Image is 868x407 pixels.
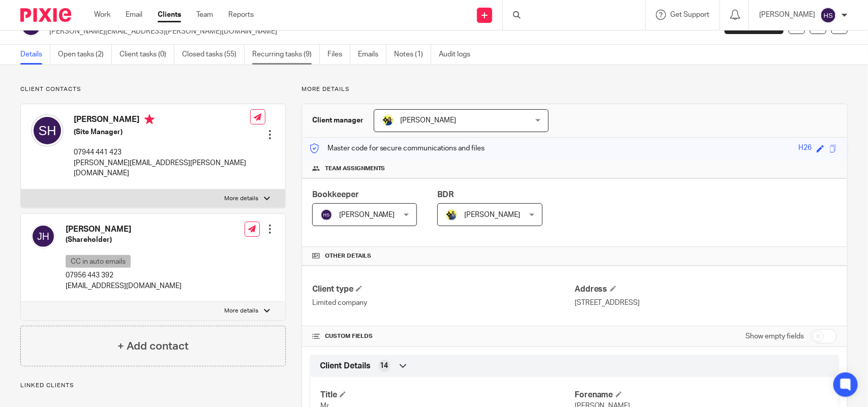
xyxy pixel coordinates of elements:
h4: + Add contact [117,338,189,354]
h4: Forename [575,390,829,400]
a: Notes (1) [394,45,431,65]
span: [PERSON_NAME] [339,211,395,218]
span: Other details [325,252,371,260]
img: Bobo-Starbridge%201.jpg [382,114,394,127]
p: [PERSON_NAME][EMAIL_ADDRESS][PERSON_NAME][DOMAIN_NAME] [49,26,709,37]
span: Get Support [670,11,709,18]
div: H26 [798,143,812,154]
h4: Client type [312,284,575,295]
p: Master code for secure communications and files [310,143,485,153]
a: Clients [158,10,181,20]
p: 07944 441 423 [74,147,250,158]
p: [PERSON_NAME][EMAIL_ADDRESS][PERSON_NAME][DOMAIN_NAME] [74,158,250,179]
a: Client tasks (0) [119,45,174,65]
h3: Client manager [312,115,364,126]
a: Recurring tasks (9) [252,45,320,65]
a: Details [20,45,50,65]
p: 07956 443 392 [66,270,182,280]
p: CC in auto emails [66,255,131,268]
p: More details [225,195,259,203]
p: [PERSON_NAME] [759,10,815,20]
img: svg%3E [31,114,64,147]
span: Team assignments [325,165,385,173]
a: Files [327,45,350,65]
img: svg%3E [820,7,836,23]
h4: [PERSON_NAME] [66,224,182,235]
label: Show empty fields [745,331,804,341]
a: Reports [228,10,254,20]
p: More details [225,307,259,315]
h5: (Shareholder) [66,235,182,245]
h4: CUSTOM FIELDS [312,332,575,340]
a: Open tasks (2) [58,45,112,65]
span: Client Details [320,361,371,371]
p: [STREET_ADDRESS] [575,298,837,308]
p: Client contacts [20,85,286,93]
p: Limited company [312,298,575,308]
p: [EMAIL_ADDRESS][DOMAIN_NAME] [66,281,182,291]
a: Closed tasks (55) [182,45,245,65]
img: Dennis-Starbridge.jpg [445,209,458,221]
span: 14 [380,361,388,371]
h5: (Site Manager) [74,127,250,137]
h4: Address [575,284,837,295]
p: More details [302,85,848,93]
span: [PERSON_NAME] [464,211,520,218]
img: Pixie [20,8,71,22]
h4: [PERSON_NAME] [74,114,250,127]
span: BDR [437,191,454,199]
a: Emails [358,45,386,65]
a: Work [94,10,110,20]
img: svg%3E [320,209,333,221]
i: Primary [144,114,155,124]
a: Audit logs [439,45,478,65]
span: Bookkeeper [312,191,359,199]
a: Email [126,10,142,20]
p: Linked clients [20,382,286,390]
span: [PERSON_NAME] [401,117,457,124]
a: Team [196,10,213,20]
h4: Title [320,390,575,400]
img: svg%3E [31,224,55,248]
